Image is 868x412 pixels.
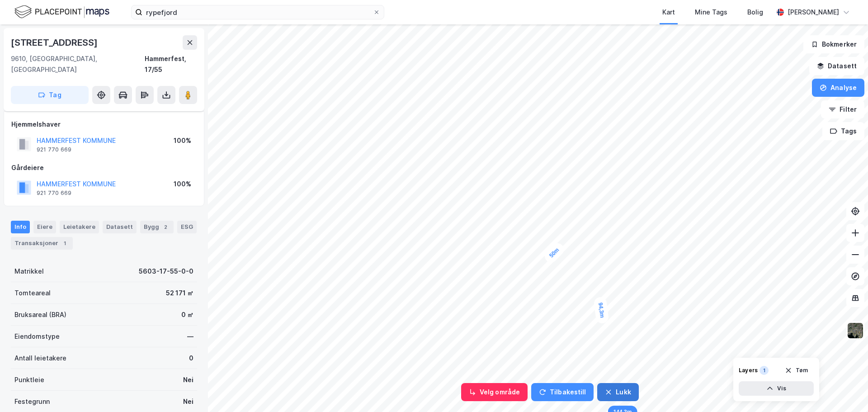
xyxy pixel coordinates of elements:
[14,266,44,277] div: Matrikkel
[11,221,30,233] div: Info
[161,223,170,232] div: 2
[822,122,864,140] button: Tags
[531,383,594,401] button: Tilbakestill
[739,367,758,374] div: Layers
[174,135,191,146] div: 100%
[103,221,137,233] div: Datasett
[803,35,864,53] button: Bokmerker
[14,331,60,342] div: Eiendomstype
[847,322,864,339] img: 9k=
[823,369,868,412] div: Kontrollprogram for chat
[542,241,566,265] div: Map marker
[662,7,675,18] div: Kart
[461,383,528,401] button: Velg område
[183,374,193,385] div: Nei
[14,396,50,407] div: Festegrunn
[33,221,56,233] div: Eiere
[145,53,197,75] div: Hammerfest, 17/55
[14,309,66,320] div: Bruksareal (BRA)
[142,5,373,19] input: Søk på adresse, matrikkel, gårdeiere, leietakere eller personer
[747,7,763,18] div: Bolig
[174,179,191,189] div: 100%
[14,353,66,364] div: Antall leietakere
[166,288,193,298] div: 52 171 ㎡
[788,7,839,18] div: [PERSON_NAME]
[37,146,71,153] div: 921 770 669
[11,162,197,173] div: Gårdeiere
[11,119,197,130] div: Hjemmelshaver
[60,221,99,233] div: Leietakere
[189,353,193,364] div: 0
[11,53,145,75] div: 9610, [GEOGRAPHIC_DATA], [GEOGRAPHIC_DATA]
[11,86,89,104] button: Tag
[593,296,609,324] div: Map marker
[759,366,769,375] div: 1
[597,383,638,401] button: Lukk
[779,363,814,378] button: Tøm
[37,189,71,197] div: 921 770 669
[187,331,193,342] div: —
[695,7,727,18] div: Mine Tags
[11,35,99,50] div: [STREET_ADDRESS]
[812,79,864,97] button: Analyse
[140,221,174,233] div: Bygg
[14,374,44,385] div: Punktleie
[177,221,197,233] div: ESG
[14,288,51,298] div: Tomteareal
[821,100,864,118] button: Filter
[11,237,73,250] div: Transaksjoner
[183,396,193,407] div: Nei
[739,381,814,396] button: Vis
[809,57,864,75] button: Datasett
[139,266,193,277] div: 5603-17-55-0-0
[823,369,868,412] iframe: Chat Widget
[181,309,193,320] div: 0 ㎡
[14,4,109,20] img: logo.f888ab2527a4732fd821a326f86c7f29.svg
[60,239,69,248] div: 1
